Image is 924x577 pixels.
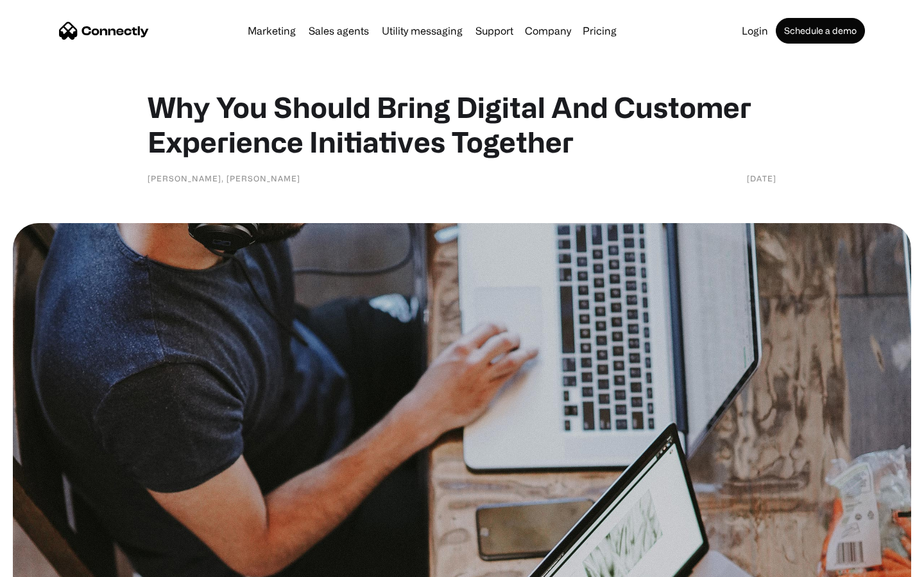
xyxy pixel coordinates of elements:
[148,172,300,185] div: [PERSON_NAME], [PERSON_NAME]
[377,26,468,36] a: Utility messaging
[13,555,77,573] aside: Language selected: English
[59,21,149,40] a: home
[470,26,518,36] a: Support
[26,555,77,573] ul: Language list
[776,18,865,44] a: Schedule a demo
[525,22,571,40] div: Company
[243,26,301,36] a: Marketing
[148,90,776,159] h1: Why You Should Bring Digital And Customer Experience Initiatives Together
[577,26,622,36] a: Pricing
[747,172,776,185] div: [DATE]
[737,26,773,36] a: Login
[521,22,575,40] div: Company
[304,26,374,36] a: Sales agents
